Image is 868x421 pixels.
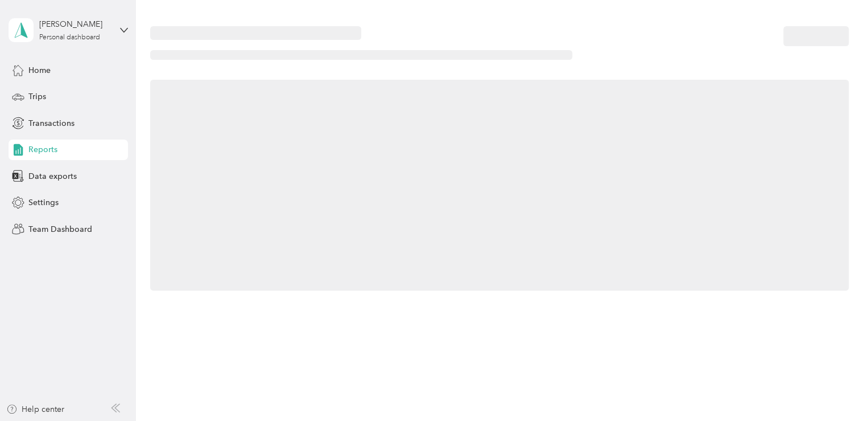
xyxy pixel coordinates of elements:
[28,144,57,156] span: Reports
[39,18,110,30] div: [PERSON_NAME]
[28,64,51,76] span: Home
[28,197,59,209] span: Settings
[28,117,75,129] span: Transactions
[28,170,77,182] span: Data exports
[6,403,64,415] button: Help center
[804,357,868,421] iframe: Everlance-gr Chat Button Frame
[39,34,100,41] div: Personal dashboard
[28,223,92,235] span: Team Dashboard
[28,91,46,103] span: Trips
